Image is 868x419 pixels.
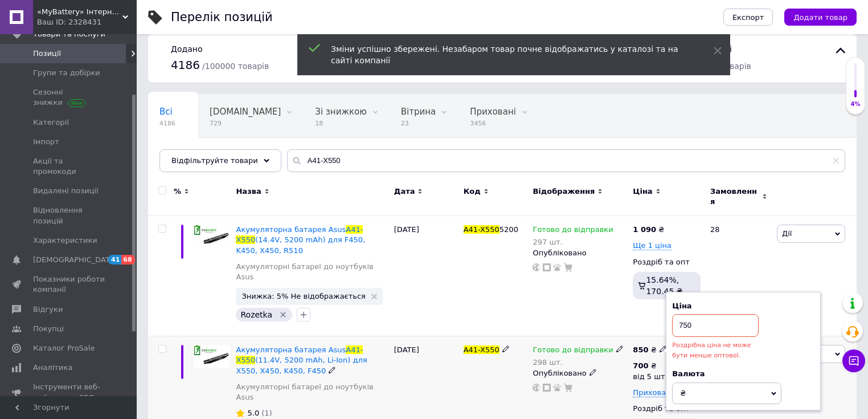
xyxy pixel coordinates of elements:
span: 4186 [171,58,200,72]
span: Роздрібна ціна не може бути менше оптової. [672,341,751,359]
span: 18 [315,119,366,128]
div: Опубліковано [533,248,627,258]
span: 41 [108,255,121,265]
span: Знижка: 5% Не відображається [241,292,365,300]
span: Видалені позиції [33,186,99,196]
div: Ваш ID: 2328431 [37,17,137,27]
span: Замовлення [710,186,759,207]
span: Акції та промокоди [33,156,105,177]
span: Додано [171,44,202,54]
span: Аналітика [33,363,72,373]
a: Акумуляторні батареї до ноутбуків Asus [236,262,388,282]
div: ₴ [633,361,667,371]
div: ₴ [633,345,666,355]
div: [DATE] [391,216,461,336]
span: Інструменти веб-майстра та SEO [33,382,105,402]
div: ₴ [633,225,664,235]
span: 5.0 [247,409,259,417]
span: Каталог ProSale [33,343,95,353]
span: 15.64%, 170.45 ₴ [646,275,682,296]
div: Зміни успішно збережені. Незабаром товар почне відображатись у каталозі та на сайті компанії [331,43,685,66]
a: Акумуляторні батареї до ноутбуків Asus [236,382,388,402]
div: Ціна [672,301,814,311]
span: 3456 [470,119,516,128]
b: 700 [633,361,648,370]
span: Приховати [633,388,675,397]
span: Експорт [732,13,764,22]
span: ₴ [680,389,686,397]
img: Акумуляторна батарея Asus A41-X550 (11.4V, 5200 mAh, Li-Ion) для X550, X450, K450, F450 [194,345,230,368]
span: Ціна [633,186,652,197]
b: 850 [633,345,648,354]
span: Назва [236,186,261,197]
span: Відгуки [33,304,63,315]
span: [DOMAIN_NAME] [210,107,281,117]
span: Групи та добірки [33,68,100,78]
span: A41-X550 [464,225,499,234]
span: 5200 [499,225,518,234]
span: «MyBattery» Інтернет-магазин [37,7,122,17]
div: Валюта [672,369,814,379]
span: Покупці [33,324,64,334]
div: 4% [846,100,865,108]
span: Відновлення позицій [33,205,105,226]
span: A41-X550 [464,345,499,354]
span: 729 [210,119,281,128]
span: Характеристики [33,235,97,246]
span: 68 [121,255,134,265]
span: Позиції [33,48,61,59]
span: Дії [782,229,792,238]
span: Показники роботи компанії [33,274,105,295]
span: Сезонні знижки [33,87,105,108]
svg: Видалити мітку [279,310,288,319]
span: Додати товар [793,13,847,22]
div: Роздріб та опт [633,257,701,267]
span: (14.4V, 5200 mAh) для F450, K450, X450, R510 [236,235,365,254]
span: Приховані [470,107,516,117]
img: Акумуляторна батарея Asus A41-X550 (14.4V, 5200 mAh) для F450, K450, X450, R510 [194,225,230,247]
span: Rozetka [240,310,272,319]
span: Категорії [33,117,69,128]
div: Роздріб та опт [633,404,701,414]
div: Опубліковано [533,368,627,379]
span: Акумуляторна батарея Asus [236,345,346,354]
div: 298 шт. [533,358,623,367]
span: Готово до відправки [533,225,613,237]
div: 28 [703,216,774,336]
span: Вітрина [401,107,436,117]
span: Акумуляторна батарея Asus [236,225,346,234]
span: Відображення [533,186,595,197]
span: (11.4V, 5200 mAh, Li-Ion) для X550, X450, K450, F450 [236,356,367,375]
span: Код [464,186,481,197]
span: Опубліковані [159,150,219,160]
div: Перелік позицій [171,11,273,23]
div: 297 шт. [533,238,613,246]
a: Акумуляторна батарея AsusA41-X550(14.4V, 5200 mAh) для F450, K450, X450, R510 [236,225,365,254]
span: 4186 [159,119,175,128]
div: від 5 шт. [633,372,667,382]
span: % [174,186,181,197]
button: Чат з покупцем [842,349,865,372]
button: Експорт [723,9,773,26]
span: Ще 1 ціна [633,241,672,250]
button: Додати товар [784,9,857,26]
span: Всі [159,107,173,117]
span: Імпорт [33,137,59,147]
span: Відфільтруйте товари [171,156,258,165]
span: (1) [261,409,272,417]
span: [DEMOGRAPHIC_DATA] [33,255,117,265]
span: 23 [401,119,436,128]
input: Пошук по назві позиції, артикулу і пошуковим запитам [287,149,845,172]
span: Дата [394,186,415,197]
span: / 100000 товарів [202,62,269,71]
span: Готово до відправки [533,345,613,357]
a: Акумуляторна батарея AsusA41-X550(11.4V, 5200 mAh, Li-Ion) для X550, X450, K450, F450 [236,345,367,375]
b: 1 090 [633,225,656,234]
span: Зі знижкою [315,107,366,117]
